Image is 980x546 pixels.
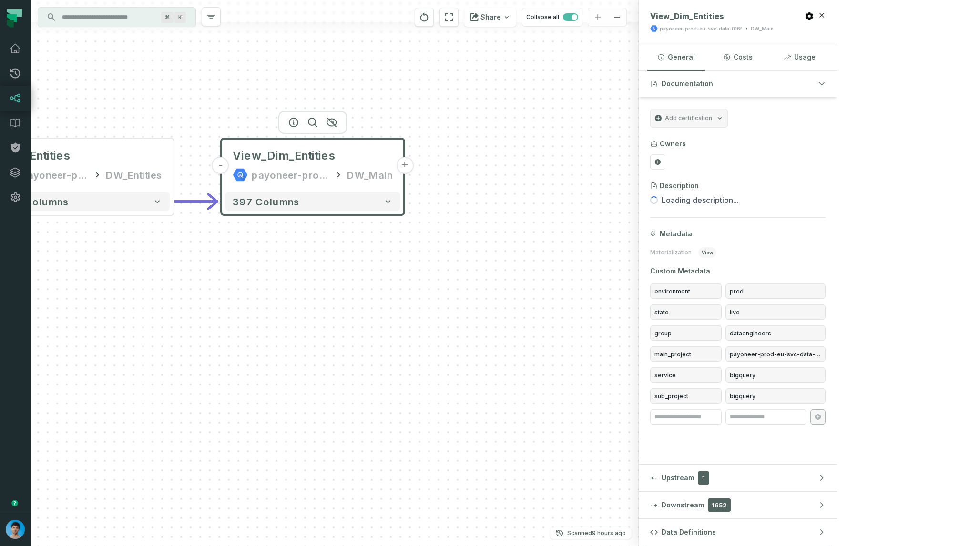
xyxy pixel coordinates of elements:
button: + [396,157,413,174]
span: bigquery [725,388,826,404]
button: Usage [771,44,828,70]
span: dataengineers [725,325,826,341]
button: Scanned[DATE] 4:04:22 AM [550,527,632,539]
span: 397 columns [233,196,299,207]
span: Data Definitions [662,527,716,537]
button: Collapse all [522,8,582,27]
h3: Owners [660,139,686,149]
span: 1 [698,471,709,485]
span: Materialization [650,249,692,256]
button: Data Definitions [639,519,837,546]
button: Costs [709,44,766,70]
span: Loading description... [662,194,739,206]
div: payoneer-prod-eu-svc-data-016f [21,167,89,182]
span: View_Dim_Entities [650,11,724,21]
span: 260 columns [2,196,69,207]
span: Press ⌘ + K to focus the search bar [161,12,174,23]
span: bigquery [725,367,826,383]
button: - [212,157,229,174]
span: 1652 [708,498,731,512]
span: Add certification [665,114,712,122]
div: payoneer-prod-eu-svc-data-016f [252,167,330,182]
button: General [647,44,705,70]
h3: Description [660,181,699,191]
span: service [650,367,722,383]
span: Metadata [660,229,692,239]
div: Tooltip anchor [10,499,19,507]
button: Downstream1652 [639,492,837,518]
span: Documentation [662,79,713,89]
span: state [650,304,722,320]
span: sub_project [650,388,722,404]
p: Scanned [567,528,626,538]
span: environment [650,283,722,299]
div: DW_Main [347,167,393,182]
span: prod [725,283,826,299]
span: live [725,304,826,320]
span: main_project [650,346,722,362]
span: Upstream [662,473,694,483]
button: zoom out [607,8,626,27]
span: Downstream [662,500,704,510]
button: Documentation [639,71,837,97]
img: avatar of Omri Ildis [6,520,25,539]
span: group [650,325,722,341]
button: Upstream1 [639,465,837,491]
relative-time: Oct 5, 2025, 4:04 AM GMT+3 [592,529,626,536]
span: Press ⌘ + K to focus the search bar [174,12,186,23]
div: payoneer-prod-eu-svc-data-016f [660,25,742,32]
div: Dim_Entities [2,148,71,163]
div: DW_Entities [106,167,162,182]
div: DW_Main [751,25,774,32]
span: payoneer-prod-eu-svc-data-016f [725,346,826,362]
button: Add certification [650,109,728,128]
span: view [698,247,716,258]
span: Custom Metadata [650,266,826,276]
button: Share [464,8,516,27]
span: View_Dim_Entities [233,148,336,163]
